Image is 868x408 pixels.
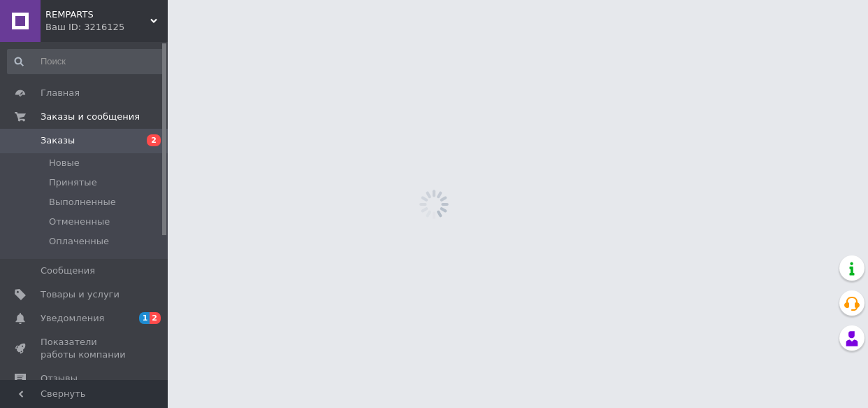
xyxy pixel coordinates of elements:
[41,111,140,123] span: Заказы и сообщения
[49,157,80,169] span: Новые
[41,312,104,325] span: Уведомления
[41,87,80,99] span: Главная
[49,235,109,248] span: Оплаченные
[49,176,97,189] span: Принятые
[41,288,120,301] span: Товары и услуги
[7,49,164,74] input: Поиск
[49,196,116,209] span: Выполненные
[49,216,110,228] span: Отмененные
[139,312,150,324] span: 1
[41,372,78,385] span: Отзывы
[45,21,168,34] div: Ваш ID: 3216125
[45,8,150,21] span: REMPARTS
[41,265,95,277] span: Сообщения
[150,312,161,324] span: 2
[41,134,75,147] span: Заказы
[147,134,161,146] span: 2
[41,336,129,361] span: Показатели работы компании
